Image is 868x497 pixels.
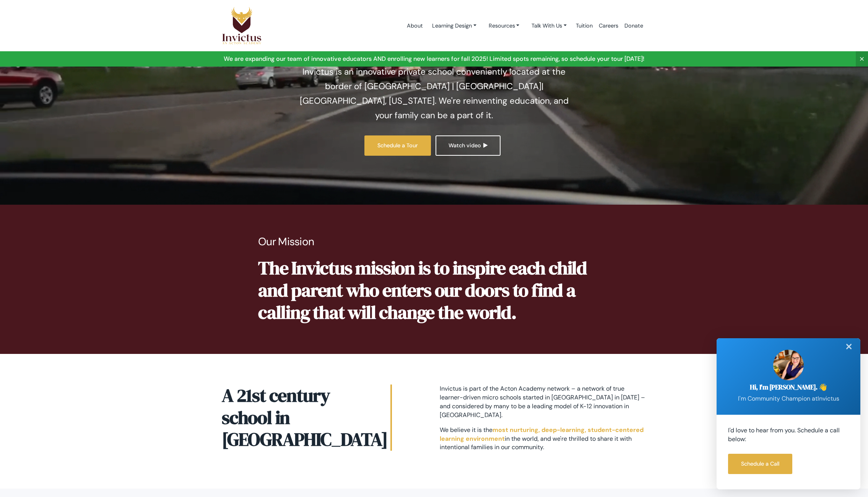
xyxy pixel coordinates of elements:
p: We believe it is the in the world, and we're thrilled to share it with intentional families in ou... [440,426,646,452]
p: Invictus is an innovative private school conveniently located at the border of [GEOGRAPHIC_DATA] ... [294,65,574,123]
p: Our Mission [258,235,610,248]
img: sarah.jpg [773,350,804,380]
img: Logo [222,7,262,45]
p: I'd love to hear from you. Schedule a call below: [728,426,849,444]
a: Careers [596,10,621,42]
a: Talk With Us [525,19,573,33]
a: Donate [621,10,646,42]
a: Schedule a Tour [364,135,431,156]
h2: A 21st century school in [GEOGRAPHIC_DATA] [222,385,392,451]
h2: Hi, I'm [PERSON_NAME]. 👋 [728,383,849,391]
a: Resources [483,19,526,33]
span: Invictus [818,394,839,402]
a: Watch video [436,135,500,156]
a: Tuition [573,10,596,42]
a: About [404,10,426,42]
div: ✕ [841,338,857,355]
span: most nurturing, deep-learning, student-centered learning environment [440,426,644,443]
p: Invictus is part of the Acton Academy network – a network of true learner-driven micro schools st... [440,385,646,420]
a: Learning Design [426,19,483,33]
p: I'm Community Champion at [728,394,849,403]
a: Schedule a Call [728,454,792,474]
p: The Invictus mission is to inspire each child and parent who enters our doors to find a calling t... [258,257,610,323]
